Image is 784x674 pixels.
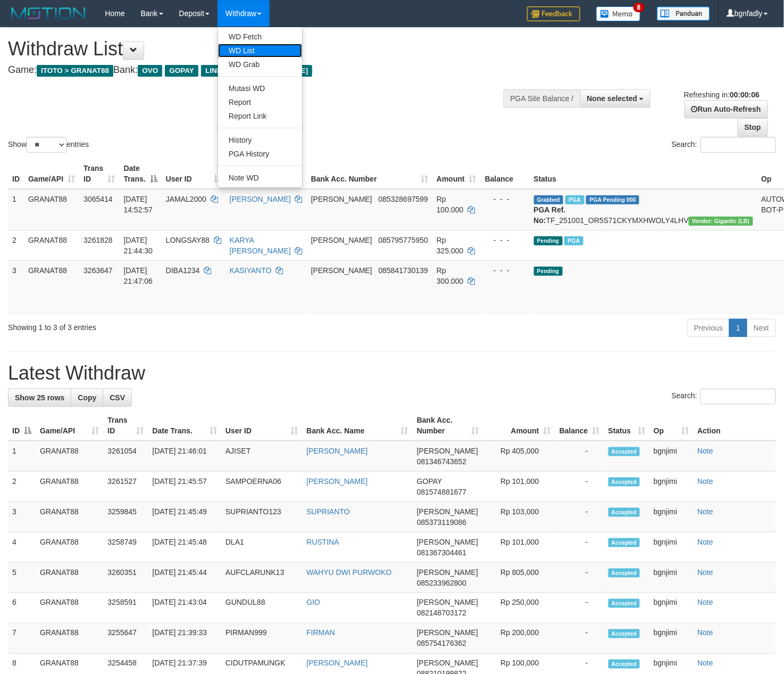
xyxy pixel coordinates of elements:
th: ID [8,159,24,189]
div: - - - [485,235,526,245]
span: Accepted [608,599,640,608]
th: Amount: activate to sort column ascending [483,410,555,441]
td: PIRMAN999 [221,623,302,654]
th: Op: activate to sort column ascending [649,410,694,441]
input: Search: [700,137,776,153]
a: History [218,133,302,147]
span: 8 [633,3,645,12]
a: Note [698,629,714,637]
a: [PERSON_NAME] [306,447,368,455]
a: Note [698,598,714,607]
span: [DATE] 21:44:30 [124,236,153,255]
span: OVO [138,65,162,77]
img: Feedback.jpg [527,6,580,21]
td: GRANAT88 [24,230,79,260]
a: WD Grab [218,57,302,71]
th: Game/API: activate to sort column ascending [24,159,79,189]
span: [PERSON_NAME] [417,568,478,577]
a: Next [747,319,776,337]
a: KARYA [PERSON_NAME] [230,236,291,255]
td: Rp 200,000 [483,623,555,654]
span: Accepted [608,629,640,638]
td: 3 [8,260,24,315]
span: [PERSON_NAME] [311,195,372,203]
th: Status: activate to sort column ascending [604,410,649,441]
span: Copy 085233962800 to clipboard [417,579,466,587]
span: GOPAY [165,65,198,77]
div: PGA Site Balance / [503,89,580,108]
span: [PERSON_NAME] [417,659,478,668]
td: bgnjimi [649,623,694,654]
span: [PERSON_NAME] [417,629,478,637]
span: LINKAJA [201,65,241,77]
td: AUFCLARUNK13 [221,563,302,593]
th: Bank Acc. Number: activate to sort column ascending [413,410,483,441]
input: Search: [700,389,776,405]
span: Copy 081346743652 to clipboard [417,457,466,466]
span: [PERSON_NAME] [311,266,372,275]
td: Rp 101,000 [483,532,555,563]
span: Copy 085795775950 to clipboard [379,236,428,244]
th: Bank Acc. Name: activate to sort column ascending [302,410,413,441]
span: Accepted [608,660,640,669]
td: - [555,441,604,472]
b: PGA Ref. No: [534,206,566,225]
a: Stop [738,118,768,136]
a: PGA History [218,147,302,161]
span: DIBA1234 [166,266,200,275]
td: - [555,563,604,593]
img: MOTION_logo.png [8,5,89,21]
td: GUNDUL88 [221,593,302,623]
span: [DATE] 21:47:06 [124,266,153,285]
label: Search: [672,389,776,405]
h1: Withdraw List [8,38,512,60]
span: PGA Pending [586,195,639,204]
td: - [555,532,604,563]
span: None selected [587,94,638,103]
span: Accepted [608,538,640,547]
td: bgnjimi [649,593,694,623]
td: Rp 101,000 [483,472,555,502]
span: Copy 085841730139 to clipboard [379,266,428,275]
span: Copy 085754176362 to clipboard [417,639,466,648]
span: [PERSON_NAME] [417,447,478,455]
a: Note [698,538,714,546]
img: Button%20Memo.svg [596,6,641,21]
span: ITOTO > GRANAT88 [37,65,113,77]
label: Search: [672,137,776,153]
button: None selected [580,89,651,108]
a: [PERSON_NAME] [306,659,368,668]
td: bgnjimi [649,532,694,563]
td: 1 [8,189,24,231]
span: Accepted [608,508,640,517]
span: Vendor URL: https://dashboard.q2checkout.com/secure [689,217,753,226]
th: User ID: activate to sort column ascending [162,159,226,189]
span: Accepted [608,478,640,487]
td: bgnjimi [649,441,694,472]
td: bgnjimi [649,472,694,502]
span: JAMAL2000 [166,195,206,203]
a: KASIYANTO [230,266,272,275]
span: Pending [534,267,563,276]
td: GRANAT88 [24,260,79,315]
a: Note [698,507,714,516]
td: AJISET [221,441,302,472]
span: 3065414 [84,195,113,203]
a: Note WD [218,171,302,185]
a: [PERSON_NAME] [306,477,368,486]
span: Rp 325.000 [437,236,464,255]
a: Run Auto-Refresh [685,100,768,118]
td: bgnjimi [649,502,694,532]
h4: Game: Bank: [8,65,512,76]
td: GRANAT88 [24,189,79,231]
td: TF_251001_OR5S71CKYMXHWOLY4LHV [530,189,757,231]
h1: Latest Withdraw [8,363,776,384]
span: 3263647 [84,266,113,275]
a: Note [698,568,714,577]
span: Copy 082148703172 to clipboard [417,609,466,618]
span: Refreshing in: [684,91,760,99]
a: Note [698,659,714,668]
span: 3261828 [84,236,113,244]
img: panduan.png [657,6,710,21]
td: - [555,623,604,654]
